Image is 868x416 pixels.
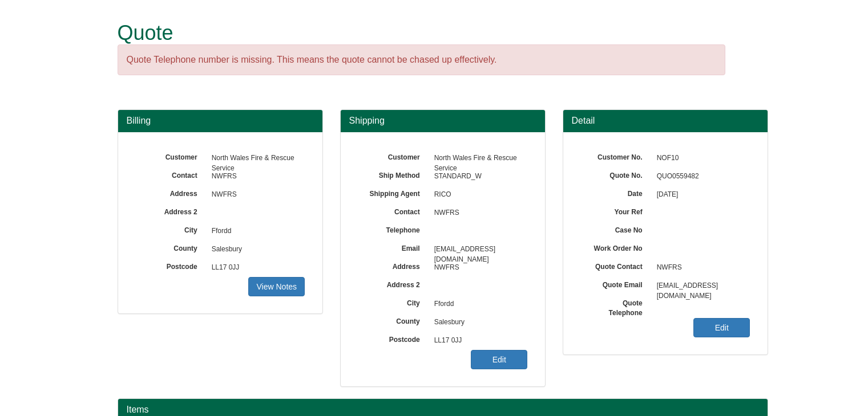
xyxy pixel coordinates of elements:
span: North Wales Fire & Rescue Service [429,149,528,168]
label: Quote Contact [580,259,651,272]
span: [EMAIL_ADDRESS][DOMAIN_NAME] [429,240,528,259]
label: Address 2 [135,204,206,217]
span: Salesbury [429,313,528,332]
span: LL17 0JJ [429,332,528,350]
label: Telephone [358,222,429,235]
span: QUO0559482 [651,168,750,186]
label: City [358,295,429,308]
span: NWFRS [429,204,528,222]
h2: Items [127,405,759,415]
span: Ffordd [429,295,528,313]
span: North Wales Fire & Rescue Service [206,149,305,168]
div: Quote Telephone number is missing. This means the quote cannot be chased up effectively. [118,44,725,76]
label: Ship Method [358,168,429,181]
a: View Notes [248,277,305,296]
h3: Shipping [349,116,536,126]
label: Quote Telephone [580,295,651,318]
label: City [135,222,206,235]
label: Shipping Agent [358,186,429,199]
label: Date [580,186,651,199]
label: Quote No. [580,168,651,181]
label: Case No [580,222,651,235]
label: Quote Email [580,277,651,290]
label: Contact [358,204,429,217]
label: Your Ref [580,204,651,217]
label: Customer [358,149,429,162]
span: NWFRS [206,168,305,186]
h1: Quote [118,22,725,44]
span: NWFRS [651,259,750,277]
label: Address [135,186,206,199]
span: [DATE] [651,186,750,204]
label: Address [358,259,429,272]
label: Email [358,240,429,254]
span: NOF10 [651,149,750,168]
h3: Billing [127,116,314,126]
h3: Detail [572,116,759,126]
label: Customer No. [580,149,651,162]
label: Contact [135,168,206,181]
label: County [135,240,206,254]
label: Postcode [358,332,429,345]
label: Customer [135,149,206,162]
label: County [358,313,429,327]
a: Edit [471,350,527,369]
span: Ffordd [206,222,305,240]
span: RICO [429,186,528,204]
label: Postcode [135,259,206,272]
a: Edit [693,318,750,337]
span: Salesbury [206,240,305,259]
label: Address 2 [358,277,429,290]
span: NWFRS [206,186,305,204]
span: LL17 0JJ [206,259,305,277]
span: STANDARD_W [429,168,528,186]
span: [EMAIL_ADDRESS][DOMAIN_NAME] [651,277,750,295]
span: NWFRS [429,259,528,277]
label: Work Order No [580,240,651,254]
